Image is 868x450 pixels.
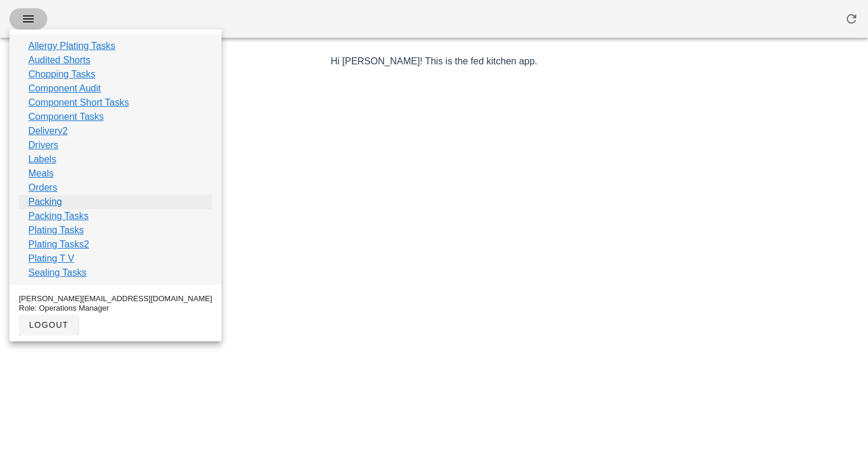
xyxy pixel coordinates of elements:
[28,209,89,223] a: Packing Tasks
[28,110,104,124] a: Component Tasks
[28,53,90,67] a: Audited Shorts
[28,138,58,152] a: Drivers
[28,67,96,81] a: Chopping Tasks
[28,223,84,237] a: Plating Tasks
[19,314,78,335] button: logout
[19,294,212,304] div: [PERSON_NAME][EMAIL_ADDRESS][DOMAIN_NAME]
[28,237,89,252] a: Plating Tasks2
[28,195,62,209] a: Packing
[28,96,129,110] a: Component Short Tasks
[28,181,57,195] a: Orders
[28,252,74,266] a: Plating T V
[28,266,86,280] a: Sealing Tasks
[92,54,777,69] p: Hi [PERSON_NAME]! This is the fed kitchen app.
[28,81,101,96] a: Component Audit
[28,167,54,181] a: Meals
[28,320,68,330] span: logout
[28,152,56,167] a: Labels
[19,304,212,313] div: Role: Operations Manager
[28,39,115,53] a: Allergy Plating Tasks
[28,124,68,138] a: Delivery2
